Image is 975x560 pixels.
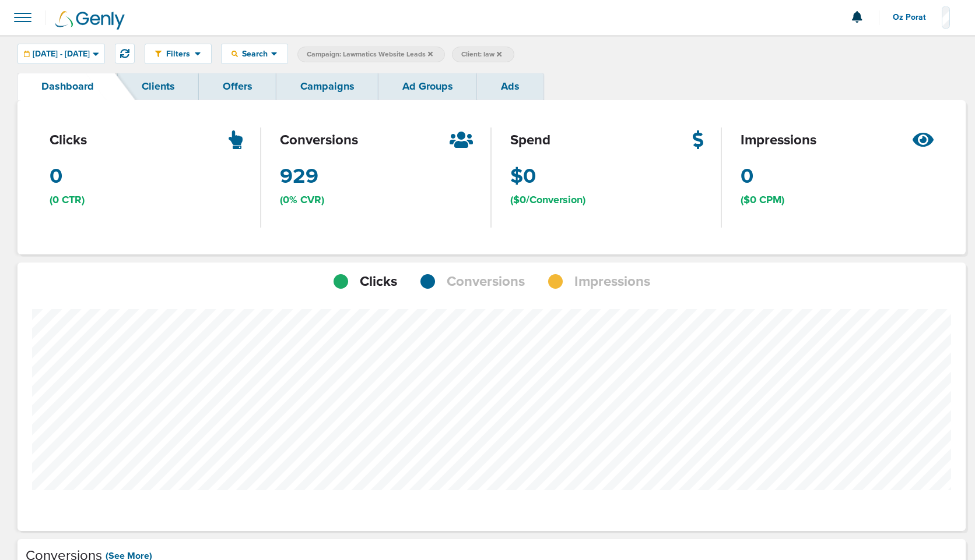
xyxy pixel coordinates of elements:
a: Ads [477,73,543,100]
img: Genly [55,11,125,30]
span: Impressions [574,272,650,292]
span: ($0/Conversion) [510,193,585,207]
span: 0 [741,162,753,191]
span: (0 CTR) [50,193,85,207]
span: 929 [280,162,318,191]
a: Offers [199,73,276,100]
span: impressions [741,130,816,150]
span: conversions [280,130,358,150]
a: Clients [118,73,199,100]
span: ($0 CPM) [741,193,784,207]
span: Clicks [360,272,397,292]
span: Filters [162,49,195,59]
a: Campaigns [276,73,378,100]
span: Client: law [461,49,501,59]
span: Campaign: Lawmatics Website Leads [307,49,433,59]
span: clicks [50,130,87,150]
span: Conversions [447,272,525,292]
span: Oz Porat [893,13,934,22]
span: $0 [510,162,536,191]
a: Dashboard [17,73,118,100]
span: Search [238,49,271,59]
span: 0 [50,162,62,191]
span: (0% CVR) [280,193,324,207]
span: spend [510,130,550,150]
span: [DATE] - [DATE] [33,50,90,58]
a: Ad Groups [378,73,477,100]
